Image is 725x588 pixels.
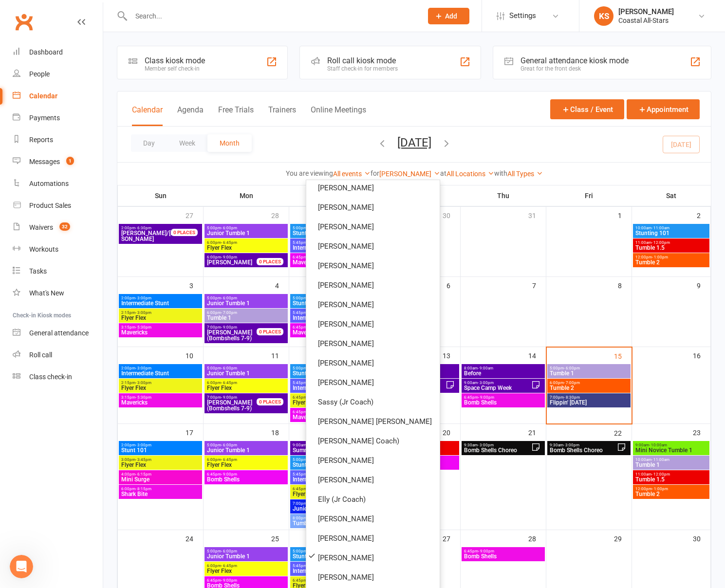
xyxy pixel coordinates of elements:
[121,491,200,497] span: Shark Bite
[292,325,372,330] span: 6:45pm
[651,458,669,462] span: - 11:00am
[221,458,237,462] span: - 6:45pm
[121,458,200,462] span: 3:00pm
[292,226,372,230] span: 5:00pm
[327,65,398,72] div: Staff check-in for members
[292,311,354,315] span: 5:45pm
[135,366,151,370] span: - 3:00pm
[292,477,372,482] span: Intermediate Stunt
[292,491,372,497] span: Flyer Flex
[443,347,460,363] div: 13
[564,381,580,385] span: - 7:00pm
[206,296,286,300] span: 5:00pm
[206,330,268,341] span: (Bombshells 7-9)
[29,70,50,78] div: People
[221,325,237,330] span: - 9:00pm
[29,136,53,144] div: Reports
[292,447,360,453] span: Summer Camp
[651,226,669,230] span: - 11:00am
[306,431,440,451] a: [PERSON_NAME] Coach)
[206,230,286,236] span: Junior Tumble 1
[306,237,440,256] a: [PERSON_NAME]
[292,296,372,300] span: 5:00pm
[379,170,440,178] a: [PERSON_NAME]
[464,366,543,370] span: 8:00am
[206,472,286,477] span: 6:45pm
[446,277,460,293] div: 6
[292,501,372,506] span: 7:00pm
[532,277,546,293] div: 7
[289,185,375,206] th: Tue
[618,277,632,293] div: 8
[13,260,103,282] a: Tasks
[528,207,546,223] div: 31
[461,185,546,206] th: Thu
[292,458,372,462] span: 5:00pm
[627,99,700,119] button: Appointment
[13,366,103,388] a: Class kiosk mode
[549,370,629,376] span: Tumble 1
[118,185,204,206] th: Sun
[635,458,707,462] span: 10:00am
[135,472,151,477] span: - 6:15pm
[306,256,440,276] a: [PERSON_NAME]
[135,311,151,315] span: - 3:00pm
[292,330,372,335] span: Mavericks
[292,553,372,559] span: Stunt 101
[221,578,237,583] span: - 9:00pm
[292,568,372,574] span: Intermediate Stunt
[306,314,440,334] a: [PERSON_NAME]
[12,10,36,34] a: Clubworx
[306,529,440,548] a: [PERSON_NAME]
[135,226,151,230] span: - 6:30pm
[428,8,469,24] button: Add
[509,5,536,27] span: Settings
[292,487,372,491] span: 6:45pm
[306,568,440,587] a: [PERSON_NAME]
[135,443,151,447] span: - 3:00pm
[221,226,237,230] span: - 6:00pm
[121,296,200,300] span: 2:00pm
[306,334,440,353] a: [PERSON_NAME]
[651,472,670,477] span: - 12:00pm
[292,516,372,520] span: 8:00pm
[306,198,440,217] a: [PERSON_NAME]
[635,462,707,468] span: Tumble 1
[206,578,286,583] span: 6:45pm
[464,381,531,385] span: 9:00am
[564,366,580,370] span: - 6:00pm
[206,300,286,306] span: Junior Tumble 1
[632,185,711,206] th: Sat
[306,295,440,314] a: [PERSON_NAME]
[652,255,668,259] span: - 1:00pm
[221,443,237,447] span: - 6:00pm
[549,400,629,405] span: Flippin' [DATE]
[121,472,200,477] span: 4:00pm
[292,245,354,251] span: Intermediate Stunt
[13,107,103,129] a: Payments
[206,315,286,321] span: Tumble 1
[206,255,268,259] span: 6:00pm
[131,134,167,152] button: Day
[221,366,237,370] span: - 6:00pm
[207,329,252,336] span: [PERSON_NAME]
[29,267,47,275] div: Tasks
[221,311,237,315] span: - 7:00pm
[635,245,707,251] span: Tumble 1.5
[268,105,296,126] button: Trainers
[29,245,58,253] div: Workouts
[121,325,200,330] span: 3:15pm
[29,92,57,100] div: Calendar
[13,239,103,260] a: Workouts
[478,395,494,400] span: - 9:00pm
[206,477,286,482] span: Bomb Shells
[257,328,283,335] div: 0 PLACES
[29,289,64,297] div: What's New
[563,443,579,447] span: - 3:00pm
[221,549,237,553] span: - 6:00pm
[292,506,372,512] span: Junior Tumble 1.5
[271,347,289,363] div: 11
[121,330,200,335] span: Mavericks
[121,311,200,315] span: 2:15pm
[292,549,372,553] span: 5:00pm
